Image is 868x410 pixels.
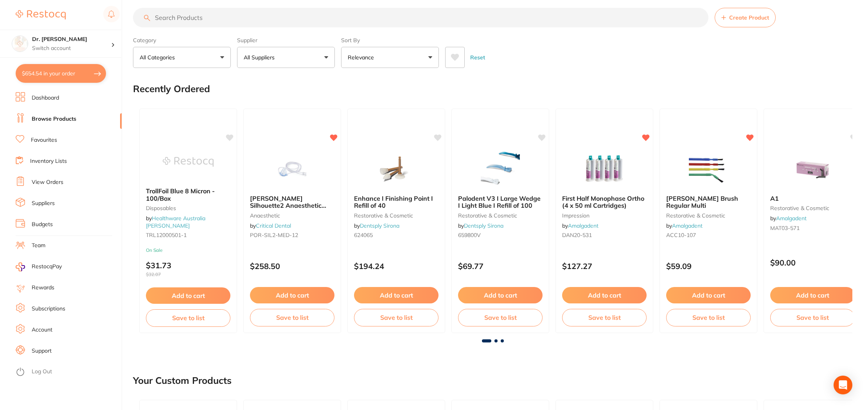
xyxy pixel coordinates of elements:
[250,309,334,326] button: Save to list
[458,212,543,219] small: restorative & cosmetic
[140,53,178,61] p: All Categories
[32,305,65,313] a: Subscriptions
[250,232,334,238] small: POR-SIL2-MED-12
[354,262,438,271] p: $194.24
[672,222,703,229] a: Amalgadent
[354,309,438,326] button: Save to list
[776,215,807,222] a: Amalgadent
[237,37,335,44] label: Supplier
[666,262,751,271] p: $59.09
[32,284,54,292] a: Rewards
[770,287,855,303] button: Add to cart
[834,376,852,394] div: Open Intercom Messenger
[341,47,439,68] button: Relevance
[32,326,52,334] a: Account
[354,195,438,209] b: Enhance I Finishing Point I Refill of 40
[458,287,543,303] button: Add to cart
[163,142,214,181] img: TrollFoil Blue 8 Micron - 100/Box
[250,212,334,219] small: anaesthetic
[133,84,210,94] h2: Recently Ordered
[371,150,422,189] img: Enhance I Finishing Point I Refill of 40
[146,232,230,238] small: TRL12000501-1
[354,222,399,229] span: by
[32,200,55,207] a: Suppliers
[16,262,25,271] img: RestocqPay
[458,222,503,229] span: by
[770,215,807,222] span: by
[250,222,291,229] span: by
[770,205,855,211] small: restorative & cosmetic
[348,53,377,61] p: Relevance
[146,287,230,304] button: Add to cart
[360,222,399,229] a: Dentsply Sirona
[562,222,598,229] span: by
[133,375,232,386] h2: Your Custom Products
[133,37,231,44] label: Category
[464,222,503,229] a: Dentsply Sirona
[666,222,703,229] span: by
[562,287,647,303] button: Add to cart
[146,272,230,277] span: $32.07
[146,187,230,202] b: TrollFoil Blue 8 Micron - 100/Box
[16,64,106,83] button: $654.54 in your order
[146,215,205,229] span: by
[32,94,59,102] a: Dashboard
[458,195,543,209] b: Palodent V3 I Large Wedge I Light Blue I Refill of 100
[770,195,855,202] b: A1
[267,150,318,189] img: Porter Silhouette2 Anaesthetic Nasal Hoods (Pack of 12) – New Version | Medium
[32,115,76,123] a: Browse Products
[32,242,45,250] a: Team
[16,6,66,24] a: Restocq Logo
[770,309,855,326] button: Save to list
[12,36,28,52] img: Dr. Kim Carr
[250,287,334,303] button: Add to cart
[562,309,647,326] button: Save to list
[133,47,231,68] button: All Categories
[354,212,438,219] small: restorative & cosmetic
[32,368,52,376] a: Log Out
[729,14,769,21] span: Create Product
[32,178,63,186] a: View Orders
[458,262,543,271] p: $69.77
[146,248,230,253] small: On Sale
[562,232,647,238] small: DAN20-531
[666,232,751,238] small: ACC10-107
[146,205,230,211] small: Disposables
[237,47,335,68] button: All Suppliers
[32,347,52,355] a: Support
[715,8,776,27] button: Create Product
[770,258,855,267] p: $90.00
[354,287,438,303] button: Add to cart
[666,287,751,303] button: Add to cart
[341,37,439,44] label: Sort By
[30,157,67,165] a: Inventory Lists
[787,150,838,189] img: A1
[32,36,111,43] h4: Dr. Kim Carr
[579,150,630,189] img: First Half Monophase Ortho (4 x 50 ml Cartridges)
[770,225,855,231] small: MAT03-571
[16,366,119,378] button: Log Out
[562,195,647,209] b: First Half Monophase Ortho (4 x 50 ml Cartridges)
[562,262,647,271] p: $127.27
[666,212,751,219] small: restorative & cosmetic
[683,150,734,189] img: Benda Brush Regular Multi
[244,53,278,61] p: All Suppliers
[146,215,205,229] a: Healthware Australia [PERSON_NAME]
[250,262,334,271] p: $258.50
[146,261,230,277] p: $31.73
[256,222,291,229] a: Critical Dental
[475,150,526,189] img: Palodent V3 I Large Wedge I Light Blue I Refill of 100
[146,309,230,326] button: Save to list
[16,262,62,271] a: RestocqPay
[31,136,57,144] a: Favourites
[458,309,543,326] button: Save to list
[32,221,53,228] a: Budgets
[16,10,66,20] img: Restocq Logo
[568,222,598,229] a: Amalgadent
[32,45,111,52] p: Switch account
[666,195,751,209] b: Benda Brush Regular Multi
[32,263,62,271] span: RestocqPay
[468,47,487,68] button: Reset
[666,309,751,326] button: Save to list
[250,195,334,209] b: Porter Silhouette2 Anaesthetic Nasal Hoods (Pack of 12) – New Version | Medium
